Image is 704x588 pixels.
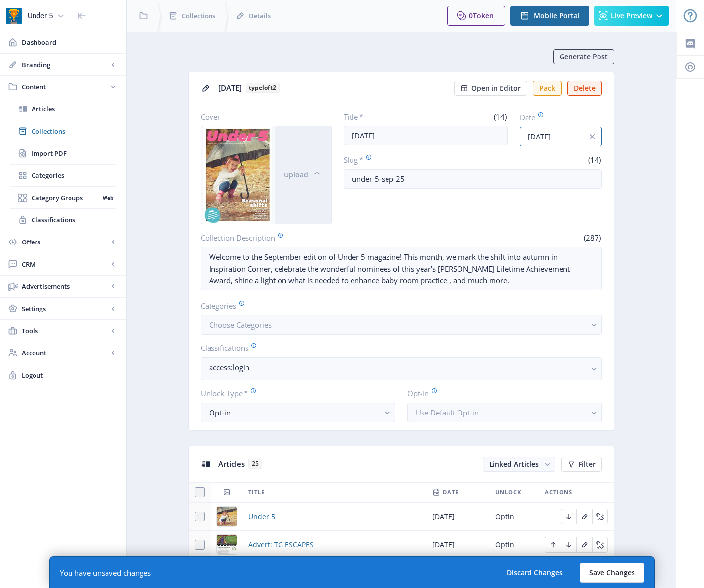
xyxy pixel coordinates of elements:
img: img_2-1.jpg [217,535,237,554]
label: Categories [201,300,594,311]
a: Edit page [561,511,576,520]
img: app-icon.png [6,8,22,24]
a: Collections [10,120,116,142]
span: Linked Articles [489,459,539,469]
span: Upload [284,171,308,179]
span: Token [473,11,493,20]
nb-icon: info [587,132,597,141]
button: access:login [201,357,602,380]
span: Title [248,486,265,498]
button: Use Default Opt-in [407,403,602,422]
span: 25 [248,459,262,469]
button: Choose Categories [201,315,602,335]
span: Tools [22,326,108,336]
a: Edit page [592,511,608,520]
button: info [582,127,602,146]
td: Optin [490,503,539,531]
td: [DATE] [426,531,490,559]
div: Opt-in [209,407,379,418]
button: Pack [533,81,562,96]
a: Categories [10,165,116,186]
span: Branding [22,60,108,69]
button: Delete [567,81,602,96]
span: Articles [218,459,245,469]
a: Advert: TG ESCAPES [248,539,314,551]
span: (14) [493,112,508,122]
span: (14) [587,155,602,165]
span: Open in Editor [471,84,521,92]
div: Under 5 [28,5,53,27]
span: Settings [22,304,108,313]
div: You have unsaved changes [60,568,151,578]
span: Mobile Portal [534,12,580,20]
a: Classifications [10,209,116,231]
a: Category GroupsWeb [10,187,116,208]
button: Linked Articles [483,457,555,472]
span: Generate Post [560,53,608,61]
nb-badge: Web [99,193,116,203]
span: Category Groups [32,193,99,203]
label: Cover [201,112,324,122]
span: Content [22,82,108,92]
a: Edit page [592,539,608,549]
span: Choose Categories [209,320,272,330]
img: img_1-1.jpg [217,507,237,526]
span: Live Preview [611,12,652,20]
span: Collections [32,126,116,136]
span: Use Default Opt-in [416,408,479,417]
span: CRM [22,259,108,269]
a: Edit page [561,539,576,549]
label: Unlock Type [201,388,387,399]
span: Import PDF [32,148,116,158]
span: Date [443,486,458,498]
button: Opt-in [201,403,395,422]
span: Dashboard [22,37,118,47]
span: Logout [22,370,118,380]
a: Edit page [545,539,561,549]
b: typeloft2 [246,83,280,93]
span: Actions [545,486,572,498]
input: Publishing Date [520,127,602,146]
button: Mobile Portal [510,6,589,26]
a: Edit page [576,539,592,549]
button: Filter [561,457,602,472]
a: Import PDF [10,142,116,164]
button: Discard Changes [497,563,572,583]
span: (287) [582,233,602,242]
button: Live Preview [594,6,669,26]
button: Upload [275,126,331,224]
span: Details [249,11,271,21]
a: Under 5 [248,511,275,522]
input: Type Collection Title ... [344,126,508,145]
span: Offers [22,237,108,247]
label: Date [520,112,594,123]
a: Articles [10,98,116,120]
label: Slug [344,154,469,165]
div: [DATE] [218,80,448,96]
a: Edit page [576,511,592,520]
span: Unlock [495,486,521,498]
span: Classifications [32,215,116,225]
button: Open in Editor [454,81,527,96]
span: Filter [578,460,596,468]
span: Categories [32,171,116,180]
span: Advertisements [22,281,108,291]
label: Collection Description [201,232,397,243]
button: 0Token [447,6,505,26]
label: Title [344,112,422,122]
span: Account [22,348,108,358]
button: Save Changes [580,563,644,583]
button: Generate Post [553,49,614,64]
td: Optin [490,531,539,559]
label: Classifications [201,343,594,353]
input: this-is-how-a-slug-looks-like [344,169,602,189]
span: Collections [182,11,215,21]
span: Articles [32,104,116,114]
td: [DATE] [426,503,490,531]
nb-select-label: access:login [209,361,586,373]
label: Opt-in [407,388,594,399]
